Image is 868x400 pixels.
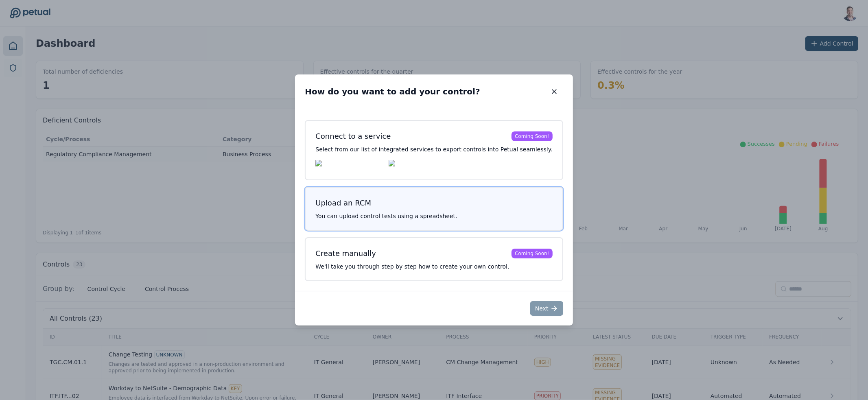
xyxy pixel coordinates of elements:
img: Auditboard [315,160,382,170]
div: Coming Soon! [512,131,553,141]
div: Upload an RCM [315,197,371,209]
p: We'll take you through step by step how to create your own control. [315,262,552,271]
h2: How do you want to add your control? [305,86,480,97]
p: Select from our list of integrated services to export controls into Petual seamlessly. [315,145,552,153]
div: Coming Soon! [512,249,553,258]
button: Upload an RCMYou can upload control tests using a spreadsheet. [305,187,563,231]
div: Connect to a service [315,131,391,142]
button: Next [530,301,563,316]
p: You can upload control tests using a spreadsheet. [315,212,552,220]
button: Create manuallyComing Soon!We'll take you through step by step how to create your own control. [305,237,563,281]
img: Workiva [389,160,443,170]
div: Create manually [315,248,376,259]
button: Connect to a serviceComing Soon!Select from our list of integrated services to export controls in... [305,120,563,180]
